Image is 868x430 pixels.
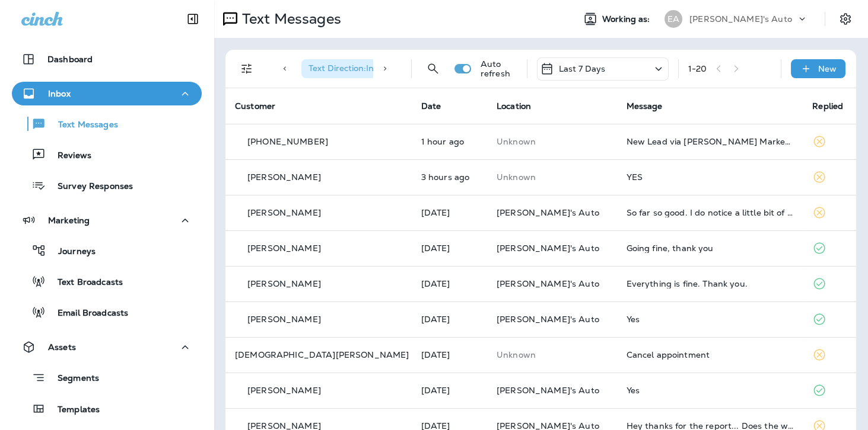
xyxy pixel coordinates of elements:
[688,64,707,73] div: 1 - 20
[12,365,202,390] button: Segments
[176,7,209,31] button: Collapse Sidebar
[46,308,128,319] p: Email Broadcasts
[421,386,478,395] p: Aug 19, 2025 10:18 AM
[497,314,599,325] span: [PERSON_NAME]'s Auto
[247,315,321,324] p: [PERSON_NAME]
[301,59,422,78] div: Text Direction:Incoming
[627,208,794,217] div: So far so good. I do notice a little bit of a smell of fuel and believe that the exhaust might be...
[12,142,202,167] button: Reviews
[818,64,837,73] p: New
[421,279,478,288] p: Aug 20, 2025 10:21 AM
[309,63,403,73] span: Text Direction : Incoming
[235,350,409,360] p: [DEMOGRAPHIC_DATA][PERSON_NAME]
[421,137,478,146] p: Aug 21, 2025 12:38 PM
[627,243,794,253] div: Going fine, thank you
[421,315,478,324] p: Aug 19, 2025 01:02 PM
[48,216,90,225] p: Marketing
[235,101,275,111] span: Customer
[421,57,445,81] button: Search Messages
[247,279,321,288] p: [PERSON_NAME]
[812,101,843,111] span: Replied
[627,279,794,288] div: Everything is fine. Thank you.
[497,137,608,146] p: This customer does not have a last location and the phone number they messaged is not assigned to...
[602,14,653,24] span: Working as:
[481,59,517,78] p: Auto refresh
[247,137,328,146] p: [PHONE_NUMBER]
[12,300,202,325] button: Email Broadcasts
[421,172,478,182] p: Aug 21, 2025 10:34 AM
[235,57,259,81] button: Filters
[497,172,608,182] p: This customer does not have a last location and the phone number they messaged is not assigned to...
[421,208,478,217] p: Aug 20, 2025 11:00 AM
[247,386,321,395] p: [PERSON_NAME]
[12,396,202,421] button: Templates
[12,82,202,105] button: Inbox
[497,207,599,218] span: [PERSON_NAME]'s Auto
[497,278,599,289] span: [PERSON_NAME]'s Auto
[237,10,341,28] p: Text Messages
[559,64,606,73] p: Last 7 Days
[421,350,478,360] p: Aug 19, 2025 11:41 AM
[12,269,202,294] button: Text Broadcasts
[497,101,531,111] span: Location
[627,350,794,360] div: Cancel appointment
[12,111,202,136] button: Text Messages
[12,208,202,232] button: Marketing
[46,120,118,131] p: Text Messages
[12,238,202,263] button: Journeys
[48,342,76,352] p: Assets
[46,373,99,385] p: Segments
[497,243,599,253] span: [PERSON_NAME]'s Auto
[46,405,100,416] p: Templates
[47,54,93,64] p: Dashboard
[46,181,133,192] p: Survey Responses
[421,101,441,111] span: Date
[689,14,792,24] p: [PERSON_NAME]'s Auto
[835,8,856,30] button: Settings
[247,208,321,217] p: [PERSON_NAME]
[247,172,321,182] p: [PERSON_NAME]
[627,101,663,111] span: Message
[627,172,794,182] div: YES
[627,137,794,146] div: New Lead via Merrick Marketing, Customer Name: Edmund A., Contact info: 8508642366, Job Info: It ...
[46,277,123,288] p: Text Broadcasts
[12,173,202,198] button: Survey Responses
[421,243,478,253] p: Aug 20, 2025 10:21 AM
[46,150,91,162] p: Reviews
[664,10,682,28] div: EA
[627,315,794,324] div: Yes
[46,246,96,258] p: Journeys
[12,335,202,359] button: Assets
[247,243,321,253] p: [PERSON_NAME]
[627,386,794,395] div: Yes
[497,350,608,360] p: This customer does not have a last location and the phone number they messaged is not assigned to...
[12,47,202,71] button: Dashboard
[497,385,599,396] span: [PERSON_NAME]'s Auto
[48,89,71,98] p: Inbox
